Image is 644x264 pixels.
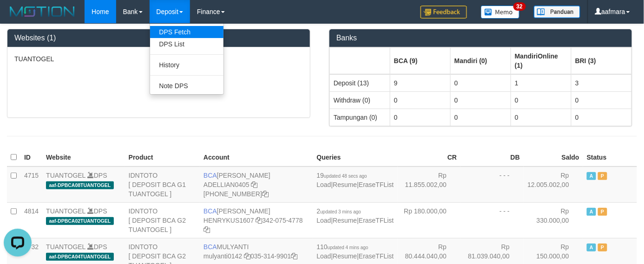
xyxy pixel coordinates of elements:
td: - - - [460,202,524,238]
th: Group: activate to sort column ascending [451,47,511,74]
td: Tampungan (0) [330,109,390,126]
a: EraseTFList [359,252,394,260]
th: ID [20,148,42,167]
td: 4814 [20,202,42,238]
td: Rp 180.000,00 [398,202,461,238]
a: DPS Fetch [150,26,223,38]
td: Withdraw (0) [330,91,390,109]
td: 3 [572,74,632,92]
td: 0 [390,109,451,126]
td: Rp 12.005.002,00 [524,167,583,203]
a: Copy mulyanti0142 to clipboard [244,252,250,260]
th: Group: activate to sort column ascending [511,47,572,74]
td: 9 [390,74,451,92]
th: Saldo [524,148,583,167]
span: Paused [598,172,607,180]
th: Product [125,148,200,167]
p: TUANTOGEL [14,54,303,64]
span: Active [587,208,596,216]
img: Button%20Memo.svg [481,6,520,19]
span: 2 [317,207,361,215]
span: Active [587,244,596,251]
img: Feedback.jpg [421,6,467,19]
td: DPS [42,167,125,203]
td: 0 [451,109,511,126]
td: [PERSON_NAME] 342-075-4778 [200,202,313,238]
td: 0 [511,109,572,126]
th: Website [42,148,125,167]
td: DPS [42,202,125,238]
span: | | [317,243,394,260]
a: Copy 0353149901 to clipboard [291,252,297,260]
span: Active [587,172,596,180]
a: TUANTOGEL [46,172,85,179]
a: TUANTOGEL [46,207,85,215]
span: updated 4 mins ago [328,245,368,250]
a: TUANTOGEL [46,243,85,251]
th: Group: activate to sort column ascending [572,47,632,74]
td: 4715 [20,167,42,203]
span: | | [317,172,394,188]
td: 0 [572,109,632,126]
span: BCA [204,243,217,251]
a: EraseTFList [359,181,394,188]
h3: Banks [336,34,625,42]
a: DPS List [150,38,223,50]
a: HENRYKUS1607 [204,217,254,224]
td: 0 [511,91,572,109]
span: aaf-DPBCA04TUANTOGEL [46,253,113,261]
td: Deposit (13) [330,74,390,92]
td: 0 [390,91,451,109]
a: ADELLIAN0405 [204,181,250,188]
th: DB [460,148,524,167]
th: Status [583,148,637,167]
span: 32 [513,2,526,11]
span: BCA [204,207,217,215]
a: Load [317,217,331,224]
a: History [150,59,223,71]
span: aaf-DPBCA02TUANTOGEL [46,217,113,225]
a: Copy ADELLIAN0405 to clipboard [251,181,258,188]
td: 1 [511,74,572,92]
button: Open LiveChat chat widget [4,4,32,32]
td: IDNTOTO [ DEPOSIT BCA G1 TUANTOGEL ] [125,167,200,203]
span: updated 3 mins ago [320,209,361,214]
img: MOTION_logo.png [7,5,78,19]
th: Queries [313,148,398,167]
td: - - - [460,167,524,203]
th: Group: activate to sort column ascending [390,47,451,74]
span: Paused [598,244,607,251]
th: Group: activate to sort column ascending [330,47,390,74]
td: IDNTOTO [ DEPOSIT BCA G2 TUANTOGEL ] [125,202,200,238]
td: 0 [451,74,511,92]
a: Load [317,252,331,260]
span: updated 48 secs ago [324,174,367,179]
span: aaf-DPBCA08TUANTOGEL [46,181,113,189]
a: EraseTFList [359,217,394,224]
td: Rp 330.000,00 [524,202,583,238]
a: Resume [333,217,357,224]
a: Copy 5655032115 to clipboard [262,190,269,198]
a: Resume [333,181,357,188]
th: Account [200,148,313,167]
img: panduan.png [534,6,580,18]
td: 0 [451,91,511,109]
h3: Websites (1) [14,34,303,42]
a: Load [317,181,331,188]
span: BCA [204,172,217,179]
span: | | [317,207,394,224]
span: 110 [317,243,368,251]
td: Rp 11.855.002,00 [398,167,461,203]
a: Resume [333,252,357,260]
th: CR [398,148,461,167]
td: 0 [572,91,632,109]
a: Note DPS [150,80,223,92]
a: Copy 3420754778 to clipboard [204,226,210,233]
a: mulyanti0142 [204,252,242,260]
td: [PERSON_NAME] [PHONE_NUMBER] [200,167,313,203]
a: Copy HENRYKUS1607 to clipboard [256,217,263,224]
span: Paused [598,208,607,216]
span: 19 [317,172,367,179]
